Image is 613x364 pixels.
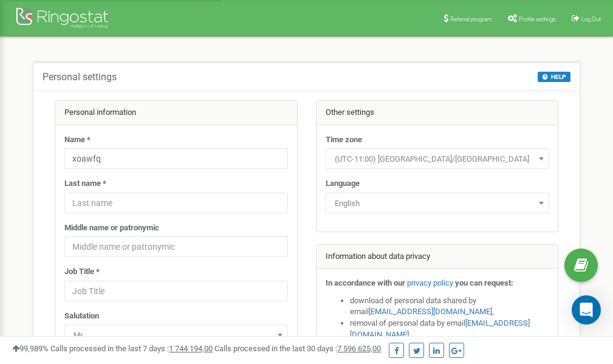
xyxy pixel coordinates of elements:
input: Name [64,148,288,169]
span: (UTC-11:00) Pacific/Midway [326,148,549,169]
div: Personal information [55,101,297,125]
li: download of personal data shared by email , [350,295,549,318]
strong: you can request: [455,278,513,287]
span: Calls processed in the last 7 days : [50,344,213,353]
label: Time zone [326,134,362,146]
span: (UTC-11:00) Pacific/Midway [330,151,545,168]
u: 7 596 625,00 [337,344,381,353]
span: Profile settings [519,16,556,22]
input: Middle name or patronymic [64,236,288,257]
label: Language [326,178,360,190]
span: Mr. [64,325,288,345]
a: [EMAIL_ADDRESS][DOMAIN_NAME] [369,307,492,316]
label: Name * [64,134,91,146]
h5: Personal settings [43,72,117,83]
span: 99,989% [12,344,49,353]
label: Last name * [64,178,106,190]
span: English [326,193,549,213]
u: 1 744 194,00 [169,344,213,353]
a: privacy policy [407,278,453,287]
li: removal of personal data by email , [350,318,549,340]
div: Other settings [317,101,558,125]
label: Middle name or patronymic [64,222,159,234]
label: Salutation [64,311,99,322]
span: Mr. [69,327,284,344]
input: Last name [64,193,288,213]
span: Referral program [450,16,492,22]
div: Open Intercom Messenger [572,295,601,325]
span: Calls processed in the last 30 days : [214,344,381,353]
button: HELP [538,72,570,82]
div: Information about data privacy [317,245,558,269]
strong: In accordance with our [326,278,405,287]
span: English [330,195,545,212]
label: Job Title * [64,266,100,278]
span: Log Out [581,16,601,22]
input: Job Title [64,281,288,301]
